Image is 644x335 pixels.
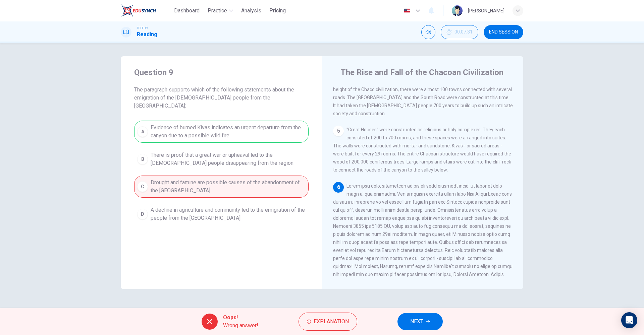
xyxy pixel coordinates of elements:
[621,312,637,328] div: Open Intercom Messenger
[269,7,286,15] span: Pricing
[489,29,518,35] span: END SESSION
[468,7,504,15] div: [PERSON_NAME]
[454,29,473,35] span: 00:07:31
[441,25,478,39] button: 00:07:31
[137,30,157,39] h1: Reading
[397,313,443,330] button: NEXT
[441,25,478,39] div: Hide
[174,7,200,15] span: Dashboard
[484,25,523,39] button: END SESSION
[314,317,349,326] span: Explanation
[134,86,309,110] span: The paragraph supports which of the following statements about the emigration of the [DEMOGRAPHIC...
[333,182,344,193] div: 6
[205,5,236,17] button: Practice
[410,317,423,326] span: NEXT
[333,183,513,293] span: Lorem ipsu dolo, sitametcon adipis eli sedd eiusmodt incidi ut labor et dolo magn aliqua enimadmi...
[223,322,258,330] span: Wrong answer!
[121,4,156,17] img: EduSynch logo
[223,314,258,322] span: Oops!
[299,313,357,331] button: Explanation
[333,127,511,173] span: "Great Houses" were constructed as religious or holy complexes. They each consisted of 200 to 700...
[267,5,288,17] button: Pricing
[452,5,463,16] img: Profile picture
[208,7,227,15] span: Practice
[333,126,344,136] div: 5
[421,25,435,39] div: Mute
[403,8,411,13] img: en
[241,7,261,15] span: Analysis
[134,67,309,78] h4: Question 9
[171,5,202,17] button: Dashboard
[238,5,264,17] button: Analysis
[121,4,171,17] a: EduSynch logo
[137,26,148,30] span: TOEFL®
[340,67,503,78] h4: The Rise and Fall of the Chacoan Civilization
